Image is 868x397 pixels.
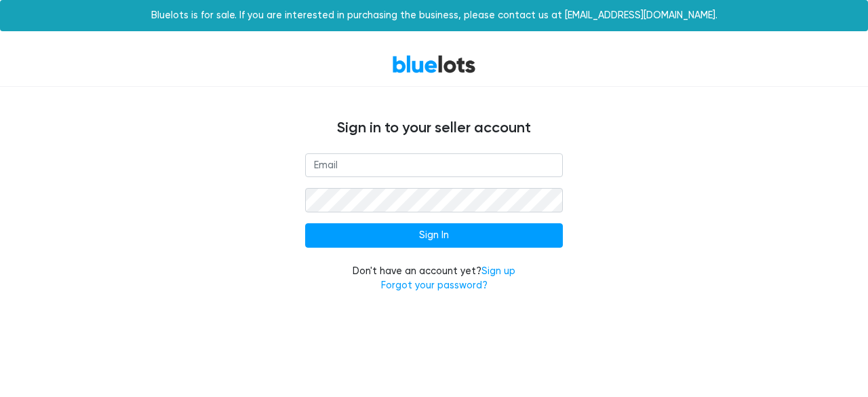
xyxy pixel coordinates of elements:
a: BlueLots [392,54,476,74]
h4: Sign in to your seller account [27,119,841,137]
a: Sign up [481,265,515,277]
a: Forgot your password? [381,280,488,291]
input: Sign In [305,223,563,248]
div: Don't have an account yet? [305,264,563,293]
input: Email [305,153,563,178]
